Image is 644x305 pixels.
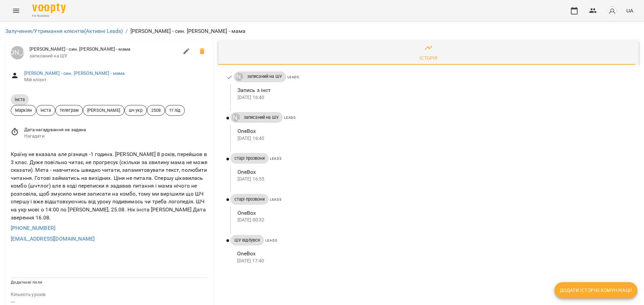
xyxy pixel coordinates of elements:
[11,46,24,59] div: Луцук Маркіян
[284,116,296,119] span: Leads
[5,28,123,34] a: Залучення/Утримання клієнтів(Активні Leads)
[419,54,438,62] div: Історія
[607,6,617,15] img: avatar_s.png
[147,107,165,113] span: 2508
[8,3,24,19] button: Menu
[237,258,628,264] p: [DATE] 17:40
[130,27,246,35] p: [PERSON_NAME] - син. [PERSON_NAME] - мама
[230,196,269,202] span: старі прозвони
[9,149,209,223] div: Країну не вказала але різниця -1 година. [PERSON_NAME] 8 років, перейшов в 3 клас. Дуже повільно ...
[230,155,269,161] span: старі прозвони
[32,3,66,13] img: Voopty Logo
[237,209,628,217] p: OneBox
[37,107,55,113] span: інста
[240,114,283,120] span: записаний на ШУ
[230,113,240,121] a: [PERSON_NAME]
[237,86,628,94] p: Запись з інст
[237,94,628,101] p: [DATE] 16:40
[30,46,178,53] span: [PERSON_NAME] - син. [PERSON_NAME] - мама
[237,127,628,135] p: OneBox
[560,286,632,294] span: Додати історію комунікації
[230,237,264,243] span: ШУ відбувся
[237,176,628,183] p: [DATE] 16:55
[232,113,240,121] div: Луцук Маркіян
[56,107,83,113] span: телеграм
[11,97,29,102] span: інста
[125,27,127,35] li: /
[5,27,639,35] nav: breadcrumb
[287,75,299,79] span: Leads
[270,157,282,160] span: Leads
[624,4,636,17] button: UA
[32,14,66,18] span: For Business
[11,236,95,242] a: [EMAIL_ADDRESS][DOMAIN_NAME]
[270,198,282,201] span: Leads
[125,107,147,113] span: шч укр
[165,107,184,113] span: тг лід
[24,133,208,140] span: Нагадати
[235,73,243,81] div: Луцук Маркіян
[24,126,208,133] span: Дата нагадування не задана
[243,73,286,80] span: записаний на ШУ
[237,250,628,258] p: OneBox
[554,282,637,298] button: Додати історію комунікації
[265,239,277,242] span: Leads
[11,225,55,231] a: [PHONE_NUMBER]
[626,7,633,14] span: UA
[11,107,36,113] span: Маркіян
[11,291,208,298] p: field-description
[234,73,243,81] a: [PERSON_NAME]
[237,217,628,223] p: [DATE] 00:32
[11,46,24,59] a: [PERSON_NAME]
[24,77,208,83] span: Мій клієнт
[83,107,124,113] span: [PERSON_NAME]
[30,53,178,59] span: записаний на ШУ
[237,135,628,142] p: [DATE] 16:40
[237,168,628,176] p: OneBox
[11,280,42,285] span: Додаткові поля
[24,70,125,76] a: [PERSON_NAME] - син. [PERSON_NAME] - мама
